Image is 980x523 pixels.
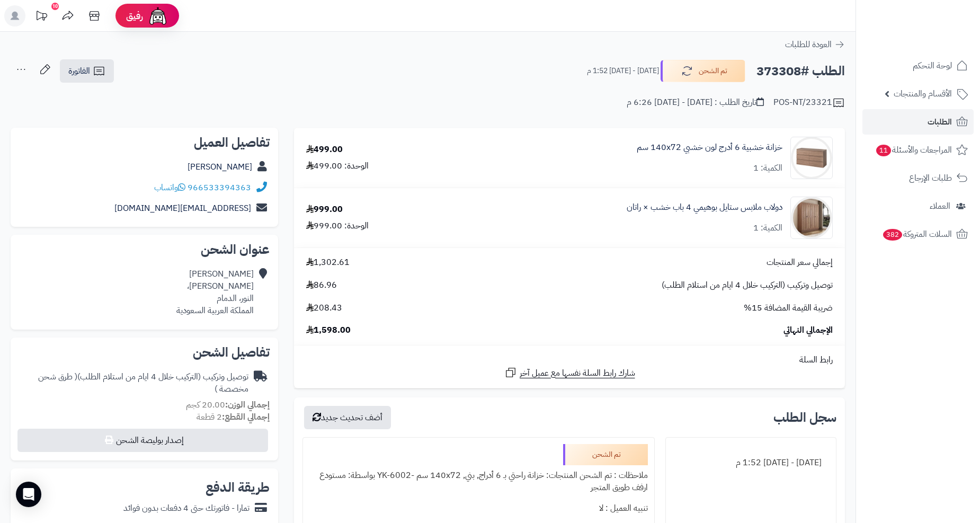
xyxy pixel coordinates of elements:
a: الطلبات [862,109,974,135]
span: رفيق [126,10,143,22]
small: 20.00 كجم [186,398,270,411]
div: رابط السلة [298,354,841,366]
div: تاريخ الطلب : [DATE] - [DATE] 6:26 م [627,96,764,109]
div: توصيل وتركيب (التركيب خلال 4 ايام من استلام الطلب) [19,371,248,395]
h2: تفاصيل الشحن [19,346,270,359]
h2: طريقة الدفع [206,481,270,494]
span: المراجعات والأسئلة [875,143,952,157]
span: الطلبات [928,114,952,129]
span: ضريبة القيمة المضافة 15% [744,302,833,314]
a: العملاء [862,193,974,219]
a: 966533394363 [188,181,251,194]
div: تنبيه العميل : لا [309,498,648,519]
span: العملاء [930,199,950,214]
a: [EMAIL_ADDRESS][DOMAIN_NAME] [114,202,251,215]
button: إصدار بوليصة الشحن [17,429,268,452]
span: العودة للطلبات [785,38,832,51]
small: [DATE] - [DATE] 1:52 م [587,66,659,76]
div: 999.00 [306,203,343,216]
span: 1,302.61 [306,256,350,269]
a: السلات المتروكة382 [862,221,974,247]
a: خزانة خشبية 6 أدرج لون خشبي 140x72 سم [637,141,782,154]
a: طلبات الإرجاع [862,165,974,191]
div: [DATE] - [DATE] 1:52 م [672,453,830,473]
img: 1752058398-1(9)-90x90.jpg [791,137,832,179]
img: ai-face.png [147,5,168,26]
div: POS-NT/23321 [773,96,845,109]
span: 86.96 [306,279,337,291]
div: Open Intercom Messenger [16,482,41,507]
div: تم الشحن [563,444,648,465]
small: 2 قطعة [197,411,270,423]
a: [PERSON_NAME] [188,161,252,173]
div: 10 [51,3,59,10]
div: ملاحظات : تم الشحن المنتجات: خزانة راحتي بـ 6 أدراج, بني, ‎140x72 سم‏ -YK-6002 بواسطة: مستودع ارف... [309,465,648,498]
a: تحديثات المنصة [28,5,55,29]
span: لوحة التحكم [913,58,952,73]
a: المراجعات والأسئلة11 [862,137,974,163]
span: الإجمالي النهائي [783,324,833,336]
span: 208.43 [306,302,342,314]
div: [PERSON_NAME] [PERSON_NAME]، النور، الدمام المملكة العربية السعودية [176,268,254,316]
span: طلبات الإرجاع [909,171,952,185]
div: الوحدة: 499.00 [306,160,369,172]
a: لوحة التحكم [862,53,974,78]
h2: تفاصيل العميل [19,136,270,149]
span: 11 [876,145,891,157]
div: الوحدة: 999.00 [306,220,369,232]
span: الأقسام والمنتجات [894,86,952,101]
div: 499.00 [306,144,343,156]
span: ( طرق شحن مخصصة ) [38,370,248,395]
a: واتساب [154,181,185,194]
button: تم الشحن [661,60,745,82]
span: 382 [883,229,902,241]
h3: سجل الطلب [773,411,836,424]
strong: إجمالي الوزن: [225,398,270,411]
div: تمارا - فاتورتك حتى 4 دفعات بدون فوائد [123,502,250,515]
img: 1749977265-1-90x90.jpg [791,197,832,239]
h2: عنوان الشحن [19,243,270,256]
div: الكمية: 1 [753,162,782,174]
span: إجمالي سعر المنتجات [767,256,833,269]
span: الفاتورة [68,65,90,77]
button: أضف تحديث جديد [304,406,391,429]
span: توصيل وتركيب (التركيب خلال 4 ايام من استلام الطلب) [662,279,833,291]
a: دولاب ملابس ستايل بوهيمي 4 باب خشب × راتان [627,201,782,214]
span: السلات المتروكة [882,227,952,242]
a: الفاتورة [60,59,114,83]
span: 1,598.00 [306,324,351,336]
img: logo-2.png [908,8,970,30]
a: العودة للطلبات [785,38,845,51]
a: شارك رابط السلة نفسها مع عميل آخر [504,366,635,379]
strong: إجمالي القطع: [222,411,270,423]
div: الكمية: 1 [753,222,782,234]
h2: الطلب #373308 [756,60,845,82]
span: شارك رابط السلة نفسها مع عميل آخر [520,367,635,379]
